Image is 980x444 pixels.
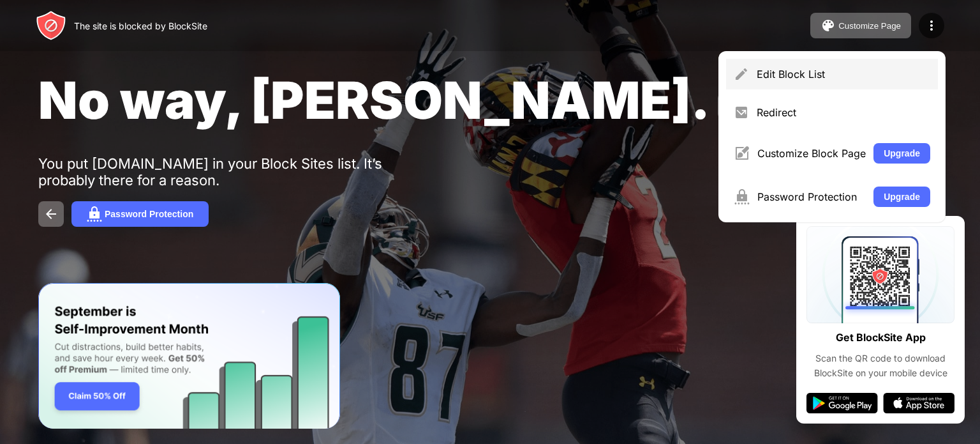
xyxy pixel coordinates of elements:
[757,190,866,203] div: Password Protection
[38,69,710,131] span: No way, [PERSON_NAME].
[757,106,930,119] div: Redirect
[838,21,901,31] div: Customize Page
[873,187,930,207] button: Upgrade
[820,18,836,33] img: pallet.svg
[757,68,930,80] div: Edit Block List
[836,328,926,347] div: Get BlockSite App
[734,189,750,204] img: menu-password.svg
[105,209,193,219] div: Password Protection
[734,66,749,82] img: menu-pencil.svg
[806,393,878,413] img: google-play.svg
[43,206,59,222] img: back.svg
[38,283,340,429] iframe: Banner
[810,13,911,38] button: Customize Page
[806,351,954,380] div: Scan the QR code to download BlockSite on your mobile device
[71,201,209,227] button: Password Protection
[36,10,66,41] img: header-logo.svg
[734,105,749,120] img: menu-redirect.svg
[38,155,433,188] div: You put [DOMAIN_NAME] in your Block Sites list. It’s probably there for a reason.
[87,206,102,222] img: password.svg
[883,393,954,413] img: app-store.svg
[757,147,866,160] div: Customize Block Page
[74,20,207,31] div: The site is blocked by BlockSite
[734,146,750,161] img: menu-customize.svg
[873,143,930,164] button: Upgrade
[924,18,939,33] img: menu-icon.svg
